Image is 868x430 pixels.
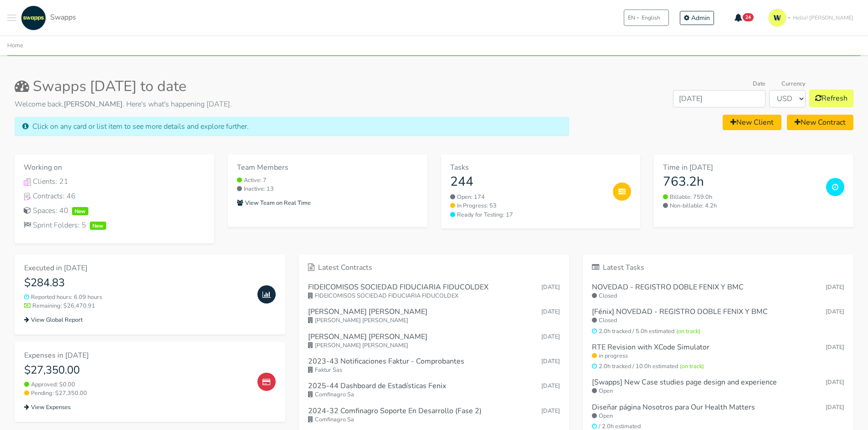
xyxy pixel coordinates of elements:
[308,263,560,272] h6: Latest Contracts
[592,304,844,339] a: [Fénix] NOVEDAD - REGISTRO DOBLE FENIX Y BMC [DATE] Closed 2.0h tracked / 5.0h estimated(on track)
[24,316,82,324] small: View Global Report
[642,14,660,22] span: English
[663,202,819,210] small: Non-billable: 4.2h
[826,283,844,292] small: [DATE]
[237,176,418,185] small: Active: 7
[541,382,560,390] span: Sep 15, 2025 12:21
[826,343,844,352] small: [DATE]
[24,293,250,302] small: Reported hours: 6.09 hours
[308,382,446,390] h6: 2025-44 Dashboard de Estadísticas Fenix
[237,185,418,193] small: Inactive: 13
[592,292,844,300] small: Closed
[592,308,768,316] h6: [Fénix] NOVEDAD - REGISTRO DOBLE FENIX Y BMC
[541,407,560,415] span: Sep 12, 2025 16:21
[592,339,844,375] a: RTE Revision with XCode Simulator [DATE] in progress 2.0h tracked / 10.0h estimated(on track)
[826,308,844,316] small: [DATE]
[24,364,250,377] h4: $27,350.00
[592,279,844,304] a: NOVEDAD - REGISTRO DOBLE FENIX Y BMC [DATE] Closed
[826,403,844,412] small: [DATE]
[24,276,250,289] h4: $284.83
[624,10,669,26] button: ENEnglish
[308,354,560,378] a: 2023-43 Notificaciones Faktur - Comprobantes [DATE] Faktur Sas
[24,176,205,187] a: Clients IconClients: 21
[592,387,844,395] small: Open
[793,14,853,22] span: Hello! [PERSON_NAME]
[676,327,700,335] span: (on track)
[228,154,427,227] a: Team Members Active: 7 Inactive: 13 View Team on Real Time
[450,193,606,202] a: Open: 174
[308,333,427,341] h6: [PERSON_NAME] [PERSON_NAME]
[663,174,819,190] h3: 763.2h
[680,11,714,25] a: Admin
[680,362,704,370] span: (on track)
[592,263,844,272] h6: Latest Tasks
[24,178,31,186] img: Clients Icon
[308,316,560,325] small: [PERSON_NAME] [PERSON_NAME]
[308,308,427,316] h6: [PERSON_NAME] [PERSON_NAME]
[787,115,853,130] a: New Contract
[24,193,31,200] img: Contracts Icon
[24,220,205,231] a: Sprint Folders: 5New
[541,333,560,341] span: Sep 16, 2025 11:51
[308,403,560,428] a: 2024-32 Comfinagro Soporte En Desarrollo (Fase 2) [DATE] Comfinagro Sa
[64,99,123,109] strong: [PERSON_NAME]
[24,205,205,216] a: Spaces: 40New
[237,199,311,207] small: View Team on Real Time
[691,14,710,22] span: Admin
[90,222,106,230] span: New
[24,163,205,172] h6: Working on
[781,80,806,88] label: Currency
[24,220,205,231] div: Sprint Folders: 5
[308,341,560,350] small: [PERSON_NAME] [PERSON_NAME]
[308,292,560,300] small: FIDEICOMISOS SOCIEDAD FIDUCIARIA FIDUCOLDEX
[24,264,250,273] h6: Executed in [DATE]
[592,374,844,399] a: [Swapps] New Case studies page design and experience [DATE] Open
[729,10,760,25] button: 24
[24,351,250,360] h6: Expenses in [DATE]
[809,90,853,107] button: Refresh
[21,5,46,30] img: swapps-linkedin-v2.jpg
[592,403,755,412] h6: Diseñar página Nosotros para Our Health Matters
[237,163,418,172] h6: Team Members
[7,41,23,50] a: Home
[24,191,205,202] a: Contracts IconContracts: 46
[308,390,560,399] small: Comfinagro Sa
[308,407,482,415] h6: 2024-32 Comfinagro Soporte En Desarrollo (Fase 2)
[15,99,569,110] p: Welcome back, . Here's what's happening [DATE].
[15,254,285,334] a: Executed in [DATE] $284.83 Reported hours: 6.09 hours Remaining: $26,470.91 View Global Report
[15,342,285,422] a: Expenses in [DATE] $27,350.00 Approved: $0.00 Pending: $27,350.00 View Expenses
[743,13,754,21] span: 24
[24,380,250,389] small: Approved: $0.00
[541,283,560,291] span: Sep 16, 2025 11:51
[450,211,606,219] small: Ready for Testing: 17
[72,207,88,215] span: New
[592,412,844,420] small: Open
[308,357,464,366] h6: 2023-43 Notificaciones Faktur - Comprobantes
[450,202,606,210] a: In Progress: 53
[24,302,250,310] small: Remaining: $26,470.91
[450,163,606,172] h6: Tasks
[308,279,560,304] a: FIDEICOMISOS SOCIEDAD FIDUCIARIA FIDUCOLDEX [DATE] FIDEICOMISOS SOCIEDAD FIDUCIARIA FIDUCOLDEX
[765,5,861,30] a: Hello! [PERSON_NAME]
[592,362,844,371] small: 2.0h tracked / 10.0h estimated
[24,205,205,216] div: Spaces: 40
[768,9,786,27] img: isotipo-3-3e143c57.png
[24,191,205,202] div: Contracts: 46
[592,316,844,325] small: Closed
[24,176,205,187] div: Clients: 21
[308,366,560,374] small: Faktur Sas
[7,5,16,30] button: Toggle navigation menu
[826,378,844,387] small: [DATE]
[541,308,560,316] span: Sep 16, 2025 11:51
[753,80,765,88] label: Date
[541,357,560,365] span: Sep 15, 2025 12:43
[308,304,560,329] a: [PERSON_NAME] [PERSON_NAME] [DATE] [PERSON_NAME] [PERSON_NAME]
[19,5,76,30] a: Swapps
[308,329,560,354] a: [PERSON_NAME] [PERSON_NAME] [DATE] [PERSON_NAME] [PERSON_NAME]
[308,378,560,403] a: 2025-44 Dashboard de Estadísticas Fenix [DATE] Comfinagro Sa
[592,327,844,336] small: 2.0h tracked / 5.0h estimated
[592,283,744,292] h6: NOVEDAD - REGISTRO DOBLE FENIX Y BMC
[50,12,76,22] span: Swapps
